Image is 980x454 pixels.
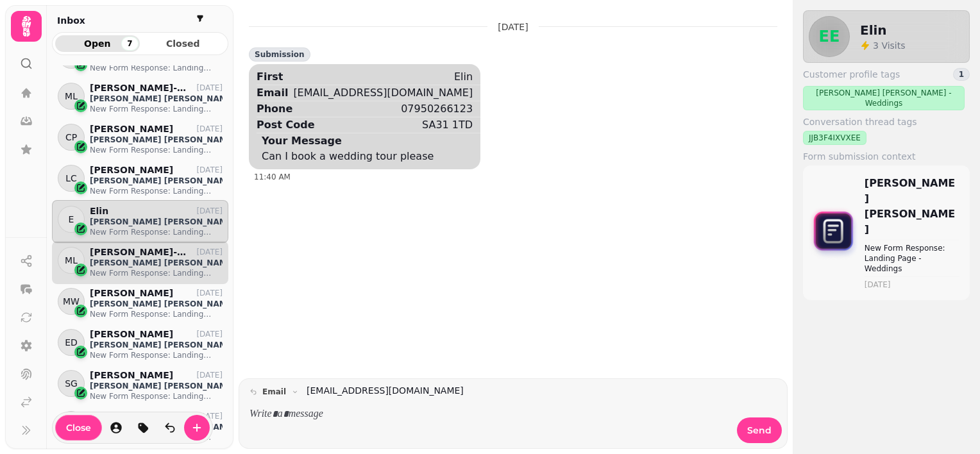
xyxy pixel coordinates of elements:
[90,104,223,114] p: New Form Response: Landing Page - Weddings
[803,115,970,128] label: Conversation thread tags
[860,21,906,39] h2: Elin
[262,149,434,164] div: Can I book a wedding tour please
[65,172,77,185] span: LC
[865,176,959,237] p: [PERSON_NAME] [PERSON_NAME]
[90,411,173,422] p: [PERSON_NAME]
[65,336,78,349] span: ED
[873,39,906,52] p: Visits
[63,295,80,308] span: MW
[819,29,840,44] span: EE
[121,37,138,51] div: 7
[90,268,223,278] p: New Form Response: Landing Page - Weddings
[65,254,78,267] span: ML
[57,14,85,27] h2: Inbox
[90,165,173,176] p: [PERSON_NAME]
[953,68,970,81] div: 1
[808,206,859,260] img: form-icon
[65,131,77,144] span: CP
[293,85,473,101] div: [EMAIL_ADDRESS][DOMAIN_NAME]
[244,384,304,399] button: email
[90,217,223,227] p: [PERSON_NAME] [PERSON_NAME]
[803,68,900,81] span: Customer profile tags
[90,309,223,319] p: New Form Response: Landing Page - General
[55,415,102,441] button: Close
[90,350,223,360] p: New Form Response: Landing Page - General
[90,381,223,391] p: [PERSON_NAME] [PERSON_NAME]
[865,243,959,274] p: New Form Response: Landing Page - Weddings
[498,21,528,33] p: [DATE]
[90,135,223,145] p: [PERSON_NAME] [PERSON_NAME]
[307,384,464,398] a: [EMAIL_ADDRESS][DOMAIN_NAME]
[90,145,223,155] p: New Form Response: Landing Page - Events
[90,176,223,186] p: [PERSON_NAME] [PERSON_NAME]
[257,85,288,101] div: Email
[157,415,183,441] button: is-read
[184,415,210,441] button: create-convo
[454,69,473,85] div: Elin
[90,206,108,217] p: Elin
[737,417,782,443] button: Send
[254,172,747,182] div: 11:40 AM
[65,39,130,48] span: Open
[192,11,208,26] button: filter
[196,206,223,216] p: [DATE]
[90,288,173,299] p: [PERSON_NAME]
[196,83,223,93] p: [DATE]
[65,90,78,103] span: ML
[257,101,292,117] div: Phone
[196,247,223,257] p: [DATE]
[141,35,226,52] button: Closed
[90,83,189,94] p: [PERSON_NAME]-[PERSON_NAME]
[90,299,223,309] p: [PERSON_NAME] [PERSON_NAME]
[90,94,223,104] p: [PERSON_NAME] [PERSON_NAME]
[90,391,223,401] p: New Form Response: Landing Page - General
[130,415,156,441] button: tag-thread
[90,186,223,196] p: New Form Response: Landing Page - General
[803,86,965,110] div: [PERSON_NAME] [PERSON_NAME] - Weddings
[401,101,473,117] div: 07950266123
[196,165,223,175] p: [DATE]
[249,47,310,62] div: Submission
[90,329,173,340] p: [PERSON_NAME]
[66,423,91,432] span: Close
[52,65,228,443] div: grid
[873,40,881,51] span: 3
[90,124,173,135] p: [PERSON_NAME]
[90,370,173,381] p: [PERSON_NAME]
[90,63,223,73] p: New Form Response: Landing Page - General
[803,131,866,145] div: JJB3F4IXVXEE
[196,288,223,298] p: [DATE]
[151,39,215,48] span: Closed
[865,280,959,290] time: [DATE]
[803,150,970,163] label: Form submission context
[257,69,283,85] div: First
[196,124,223,134] p: [DATE]
[257,117,315,133] div: Post Code
[55,35,140,52] button: Open7
[90,227,223,237] p: New Form Response: Landing Page - Weddings
[90,340,223,350] p: [PERSON_NAME] [PERSON_NAME]
[422,117,473,133] div: SA31 1TD
[90,247,189,258] p: [PERSON_NAME]-[PERSON_NAME] Love-[PERSON_NAME]
[196,370,223,380] p: [DATE]
[69,213,74,226] span: E
[90,258,223,268] p: [PERSON_NAME] [PERSON_NAME]
[747,426,772,435] span: Send
[65,377,78,390] span: SG
[262,133,342,149] div: Your Message
[196,329,223,339] p: [DATE]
